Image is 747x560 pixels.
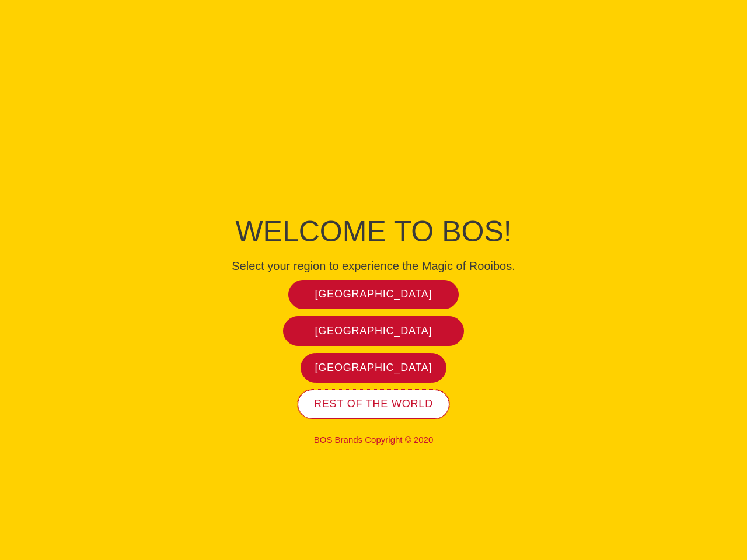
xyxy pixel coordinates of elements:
a: Rest of the world [298,390,449,419]
span: Rest of the world [314,397,433,411]
p: BOS Brands Copyright © 2020 [111,435,636,445]
span: [GEOGRAPHIC_DATA] [315,288,432,301]
a: [GEOGRAPHIC_DATA] [301,353,446,383]
h1: Welcome to BOS! [111,211,636,252]
span: [GEOGRAPHIC_DATA] [315,361,432,374]
span: [GEOGRAPHIC_DATA] [315,324,432,338]
h4: Select your region to experience the Magic of Rooibos. [111,259,636,273]
img: Bos Brands [330,111,417,198]
a: [GEOGRAPHIC_DATA] [283,316,465,346]
a: [GEOGRAPHIC_DATA] [288,280,459,310]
